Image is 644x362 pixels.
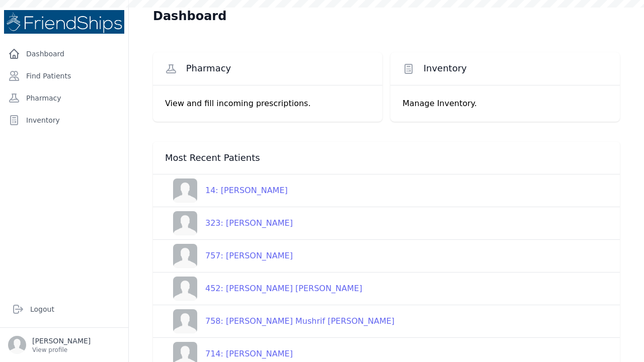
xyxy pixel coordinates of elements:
a: Inventory [4,110,124,130]
div: 758: [PERSON_NAME] Mushrif [PERSON_NAME] [197,315,394,327]
a: Pharmacy [4,88,124,108]
a: 758: [PERSON_NAME] Mushrif [PERSON_NAME] [165,309,394,333]
div: 452: [PERSON_NAME] [PERSON_NAME] [197,283,362,295]
img: person-242608b1a05df3501eefc295dc1bc67a.jpg [173,178,197,203]
a: Pharmacy View and fill incoming prescriptions. [153,52,382,122]
img: Medical Missions EMR [4,10,124,34]
img: person-242608b1a05df3501eefc295dc1bc67a.jpg [173,244,197,268]
span: Inventory [424,62,467,74]
a: Logout [8,299,120,319]
div: 757: [PERSON_NAME] [197,250,293,262]
a: Dashboard [4,44,124,64]
span: Pharmacy [186,62,231,74]
a: 757: [PERSON_NAME] [165,244,293,268]
p: [PERSON_NAME] [32,336,91,346]
a: 452: [PERSON_NAME] [PERSON_NAME] [165,277,362,301]
img: person-242608b1a05df3501eefc295dc1bc67a.jpg [173,211,197,235]
div: 323: [PERSON_NAME] [197,217,293,229]
span: Most Recent Patients [165,152,260,164]
p: View profile [32,346,91,354]
img: person-242608b1a05df3501eefc295dc1bc67a.jpg [173,277,197,301]
a: 14: [PERSON_NAME] [165,178,288,203]
div: 714: [PERSON_NAME] [197,348,293,360]
img: person-242608b1a05df3501eefc295dc1bc67a.jpg [173,309,197,333]
div: 14: [PERSON_NAME] [197,185,288,197]
a: Inventory Manage Inventory. [390,52,620,122]
h1: Dashboard [153,8,226,24]
p: Manage Inventory. [403,98,608,110]
p: View and fill incoming prescriptions. [165,98,370,110]
a: Find Patients [4,66,124,86]
a: [PERSON_NAME] View profile [8,336,120,354]
a: 323: [PERSON_NAME] [165,211,293,235]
